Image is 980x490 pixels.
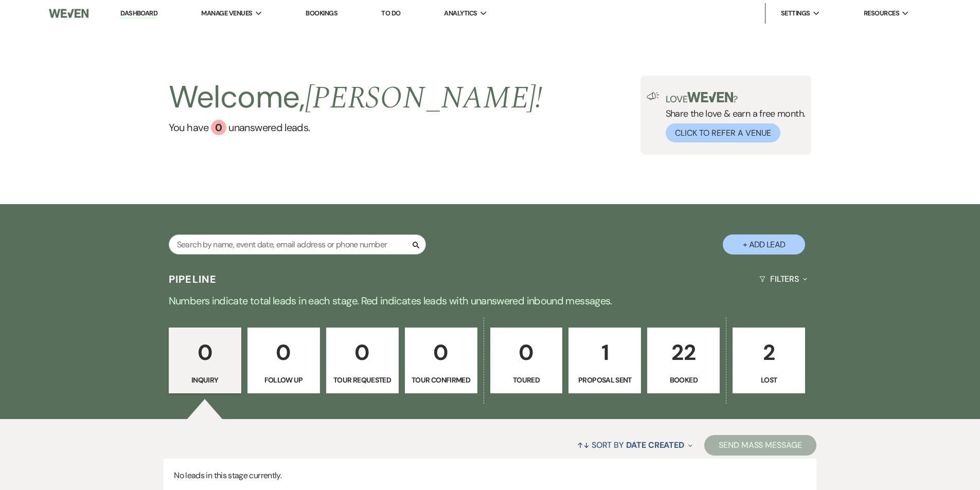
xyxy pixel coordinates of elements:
p: 22 [654,335,713,370]
p: Tour Requested [333,374,392,386]
button: Click to Refer a Venue [666,123,780,142]
span: Resources [864,8,899,19]
img: weven-logo-green.svg [687,92,733,102]
a: 0Follow Up [247,328,320,393]
a: Dashboard [120,9,157,19]
a: 2Lost [733,328,805,393]
p: 0 [175,335,235,370]
p: 0 [497,335,556,370]
p: Lost [739,374,798,386]
a: 0Tour Confirmed [405,328,477,393]
a: 0Tour Requested [326,328,399,393]
a: 22Booked [647,328,720,393]
p: Proposal Sent [575,374,634,386]
a: To Do [381,9,400,17]
p: 0 [254,335,313,370]
p: Tour Confirmed [412,374,471,386]
a: You have 0 unanswered leads. [169,120,543,135]
a: 1Proposal Sent [568,328,641,393]
button: Filters [755,265,811,293]
h3: Pipeline [169,272,217,286]
div: Share the love & earn a free month. [660,92,806,142]
button: + Add Lead [723,234,805,255]
div: 0 [211,120,226,135]
span: [PERSON_NAME] ! [305,75,543,122]
span: Date Created [626,440,684,450]
input: Search by name, event date, email address or phone number [169,234,426,255]
p: Numbers indicate total leads in each stage. Red indicates leads with unanswered inbound messages. [120,293,861,309]
p: Love ? [666,92,806,104]
img: loud-speaker-illustration.svg [647,92,660,100]
p: Follow Up [254,374,313,386]
p: Inquiry [175,374,235,386]
a: 0Inquiry [169,328,241,393]
p: 1 [575,335,634,370]
button: Send Mass Message [704,435,816,456]
span: Settings [781,8,810,19]
p: 0 [333,335,392,370]
p: 2 [739,335,798,370]
span: Manage Venues [201,8,252,19]
span: ↑↓ [577,440,590,450]
button: Sort By Date Created [573,431,697,459]
p: Toured [497,374,556,386]
p: Booked [654,374,713,386]
span: Analytics [444,8,477,19]
a: 0Toured [490,328,563,393]
img: Weven Logo [49,3,88,24]
p: 0 [412,335,471,370]
a: Bookings [306,9,337,17]
h2: Welcome, [169,76,543,120]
